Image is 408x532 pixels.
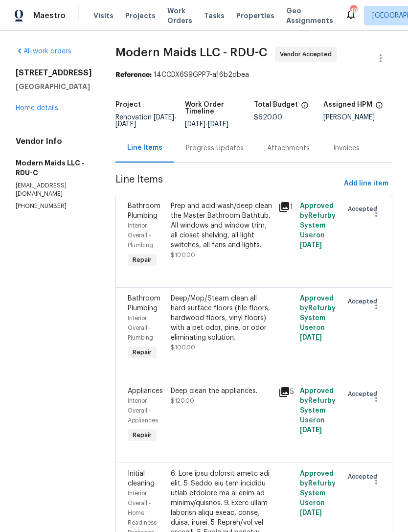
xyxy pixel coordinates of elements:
[286,6,333,25] span: Geo Assignments
[300,203,336,249] span: Approved by Refurby System User on
[128,295,160,312] span: Bathroom Plumbing
[115,46,267,58] span: Modern Maids LLC - RDU-C
[300,470,336,516] span: Approved by Refurby System User on
[16,182,92,198] p: [EMAIL_ADDRESS][DOMAIN_NAME]
[171,201,272,250] div: Prep and acid wash/deep clean the Master Bathroom Bathtub, All windows and window trim, all close...
[340,175,392,193] button: Add line item
[115,71,152,78] b: Reference:
[129,255,156,265] span: Repair
[300,242,322,249] span: [DATE]
[125,11,156,21] span: Projects
[128,315,153,341] span: Interior Overall - Plumbing
[128,470,155,487] span: Initial cleaning
[16,105,58,112] a: Home details
[16,137,92,146] h4: Vendor Info
[350,6,357,16] div: 48
[171,386,272,396] div: Deep clean the appliances.
[171,345,195,350] span: $100.00
[348,389,381,399] span: Accepted
[300,334,322,341] span: [DATE]
[93,11,113,21] span: Visits
[115,114,177,128] span: -
[333,143,360,153] div: Invoices
[33,11,66,21] span: Maestro
[254,101,298,108] h5: Total Budget
[348,472,381,482] span: Accepted
[300,509,322,516] span: [DATE]
[280,49,336,59] span: Vendor Accepted
[278,201,294,213] div: 1
[16,158,92,178] h5: Modern Maids LLC - RDU-C
[171,398,194,404] span: $120.00
[348,204,381,214] span: Accepted
[115,70,392,80] div: 14CCDX6S9GPP7-a16b2dbea
[301,101,309,114] span: The total cost of line items that have been proposed by Opendoor. This sum includes line items th...
[208,121,228,128] span: [DATE]
[129,347,156,357] span: Repair
[127,143,162,153] div: Line Items
[344,178,388,190] span: Add line item
[278,386,294,398] div: 5
[128,388,163,394] span: Appliances
[115,101,141,108] h5: Project
[186,143,244,153] div: Progress Updates
[16,48,71,55] a: All work orders
[16,68,92,78] h2: [STREET_ADDRESS]
[236,11,274,21] span: Properties
[185,121,228,128] span: -
[129,430,156,440] span: Repair
[154,114,174,121] span: [DATE]
[348,297,381,306] span: Accepted
[300,427,322,434] span: [DATE]
[128,203,160,219] span: Bathroom Plumbing
[128,398,158,423] span: Interior Overall - Appliances
[185,121,205,128] span: [DATE]
[185,101,254,115] h5: Work Order Timeline
[16,202,92,210] p: [PHONE_NUMBER]
[300,295,336,341] span: Approved by Refurby System User on
[115,121,136,128] span: [DATE]
[115,175,340,193] span: Line Items
[16,82,92,92] h5: [GEOGRAPHIC_DATA]
[128,223,153,248] span: Interior Overall - Plumbing
[167,6,192,25] span: Work Orders
[267,143,310,153] div: Attachments
[171,252,195,258] span: $100.00
[323,114,393,121] div: [PERSON_NAME]
[300,388,336,434] span: Approved by Refurby System User on
[254,114,282,121] span: $620.00
[375,101,383,114] span: The hpm assigned to this work order.
[115,114,177,128] span: Renovation
[171,294,272,343] div: Deep/Mop/Steam clean all hard surface floors (tile floors, hardwood floors, vinyl floors) with a ...
[204,12,225,19] span: Tasks
[323,101,372,108] h5: Assigned HPM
